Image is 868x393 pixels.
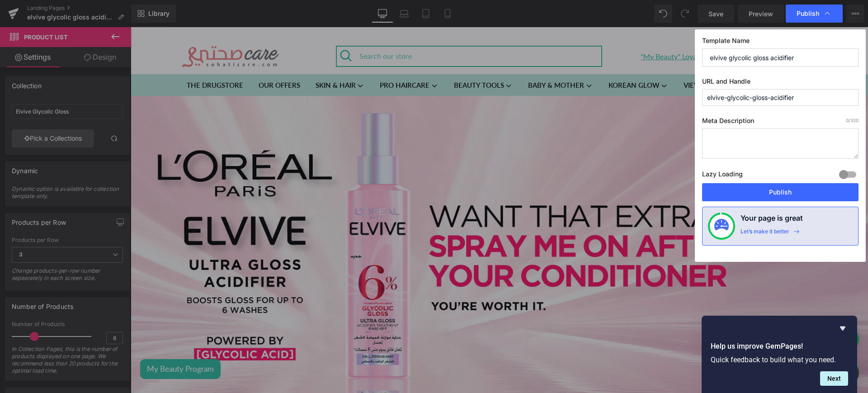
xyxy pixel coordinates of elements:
[121,47,176,69] a: OUR OFFERS
[837,323,848,334] button: Hide survey
[670,22,688,30] a: 0
[670,28,689,34] span: 0
[702,77,859,89] label: URL and Handle
[178,47,241,69] a: SKIN & HAIR
[797,9,819,18] span: Publish
[242,47,315,69] a: PRO HAIRCARE
[391,47,469,69] a: BABY & MOTHER
[206,19,471,38] input: Search our store
[702,168,743,183] label: Lazy Loading
[846,118,859,123] span: /320
[471,47,545,69] a: KOREAN GLOW
[546,47,609,69] a: VIEW MORE
[711,323,848,386] div: Help us improve GemPages!
[702,183,859,201] button: Publish
[714,219,729,233] img: onboarding-status.svg
[702,117,859,128] label: Meta Description
[316,47,389,69] a: BEAUTY TOOLS
[820,371,848,386] button: Next question
[741,228,789,240] div: Let’s make it better
[741,213,803,228] h4: Your page is great
[702,37,859,48] label: Template Name
[9,332,90,352] button: My Beauty Program
[846,118,849,123] span: 0
[49,47,119,69] a: THE DRUGSTORE
[711,355,848,364] p: Quick feedback to build what you need.
[711,341,848,352] h2: Help us improve GemPages!
[508,25,603,33] a: "My Beauty" Loyalty Program
[49,19,149,40] img: Sohati Care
